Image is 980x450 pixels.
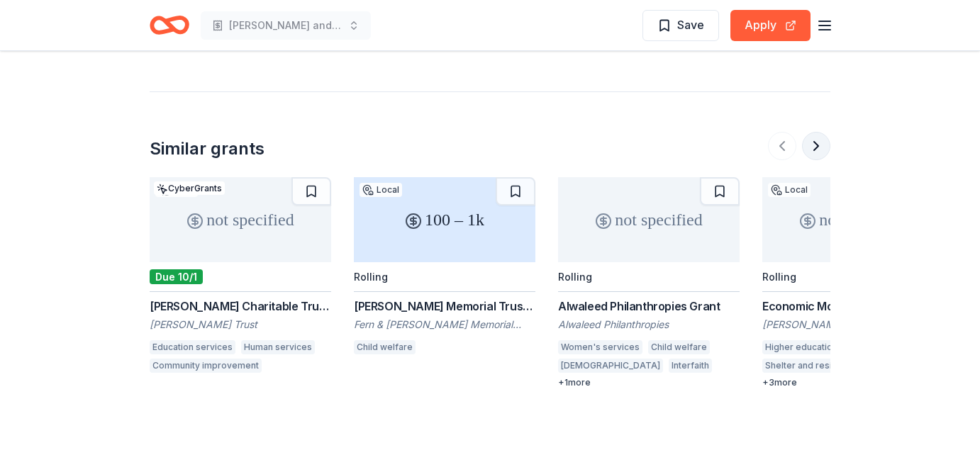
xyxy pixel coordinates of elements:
div: Alwaleed Philanthropies Grant [558,298,740,315]
a: not specifiedLocalCyberGrantsDue 10/1[PERSON_NAME] Charitable Trust Grant[PERSON_NAME] TrustEduca... [150,177,331,377]
div: Rolling [558,271,592,283]
div: not specified [558,177,740,262]
div: Human services [241,340,315,354]
div: Alwaleed Philanthropies [558,317,740,332]
div: Child welfare [354,340,416,354]
div: Higher education [762,340,840,354]
div: 100 – 1k [354,177,535,262]
div: + 1 more [558,377,740,388]
div: Child welfare [648,340,710,354]
div: Due 10/1 [150,269,203,284]
span: [PERSON_NAME] and [PERSON_NAME][GEOGRAPHIC_DATA] [229,17,343,34]
div: [PERSON_NAME] [PERSON_NAME] Foundation [762,317,944,332]
div: Similar grants [150,137,265,160]
div: Interfaith [669,359,712,373]
div: Economic Mobility Grant [762,298,944,315]
div: Local [768,183,811,197]
div: + 3 more [762,377,944,388]
div: Community improvement [150,359,262,373]
button: [PERSON_NAME] and [PERSON_NAME][GEOGRAPHIC_DATA] [201,11,371,40]
div: [PERSON_NAME] Trust [150,317,331,332]
div: Rolling [354,271,388,283]
a: not specifiedRollingAlwaleed Philanthropies GrantAlwaleed PhilanthropiesWomen's servicesChild wel... [558,177,740,388]
div: not specified [150,177,331,262]
div: [PERSON_NAME] Charitable Trust Grant [150,298,331,315]
div: Women's services [558,340,642,354]
div: Fern & [PERSON_NAME] Memorial Trust [354,317,535,332]
div: Local [360,183,402,197]
div: [PERSON_NAME] Memorial Trust Grant [354,298,535,315]
div: CyberGrants [154,181,225,195]
a: 100 – 1kLocalRolling[PERSON_NAME] Memorial Trust GrantFern & [PERSON_NAME] Memorial TrustChild we... [354,177,535,359]
div: Rolling [762,271,796,283]
button: Save [642,10,719,41]
button: Apply [730,10,811,41]
a: Home [150,9,189,42]
span: Save [677,16,704,34]
div: Shelter and residential care [762,359,884,373]
div: [DEMOGRAPHIC_DATA] [558,359,663,373]
div: not specified [762,177,944,262]
div: Education services [150,340,235,354]
a: not specifiedLocalRollingEconomic Mobility Grant[PERSON_NAME] [PERSON_NAME] FoundationHigher educ... [762,177,944,388]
